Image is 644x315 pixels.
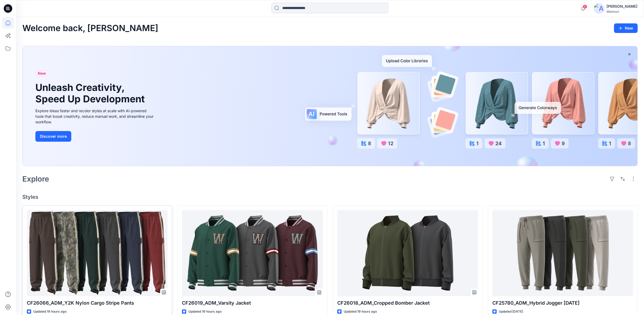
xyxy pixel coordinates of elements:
span: 8 [583,5,587,9]
a: CF26019_ADM_Varsity Jacket [182,210,323,296]
p: Updated 19 hours ago [344,309,377,314]
p: CF26019_ADM_Varsity Jacket [182,299,323,307]
p: CF26018_ADM_Cropped Bomber Jacket [337,299,478,307]
a: Discover more [35,131,155,142]
a: CF25780_ADM_Hybrid Jogger 24JUL25 [492,210,633,296]
h2: Welcome back, [PERSON_NAME] [22,23,158,33]
p: CF25780_ADM_Hybrid Jogger [DATE] [492,299,633,307]
h2: Explore [22,175,49,183]
button: New [614,23,638,33]
span: New [38,70,46,77]
div: Explore ideas faster and recolor styles at scale with AI-powered tools that boost creativity, red... [35,108,155,125]
p: CF26066_ADM_Y2K Nylon Cargo Stripe Pants [27,299,168,307]
button: Discover more [35,131,71,142]
div: [PERSON_NAME] [606,3,637,10]
p: Updated 19 hours ago [188,309,222,314]
a: CF26066_ADM_Y2K Nylon Cargo Stripe Pants [27,210,168,296]
a: CF26018_ADM_Cropped Bomber Jacket [337,210,478,296]
img: avatar [594,3,604,14]
div: Walmart [606,10,637,14]
h4: Styles [22,194,638,200]
h1: Unleash Creativity, Speed Up Development [35,82,147,105]
p: Updated 19 hours ago [33,309,67,314]
p: Updated [DATE] [499,309,523,314]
